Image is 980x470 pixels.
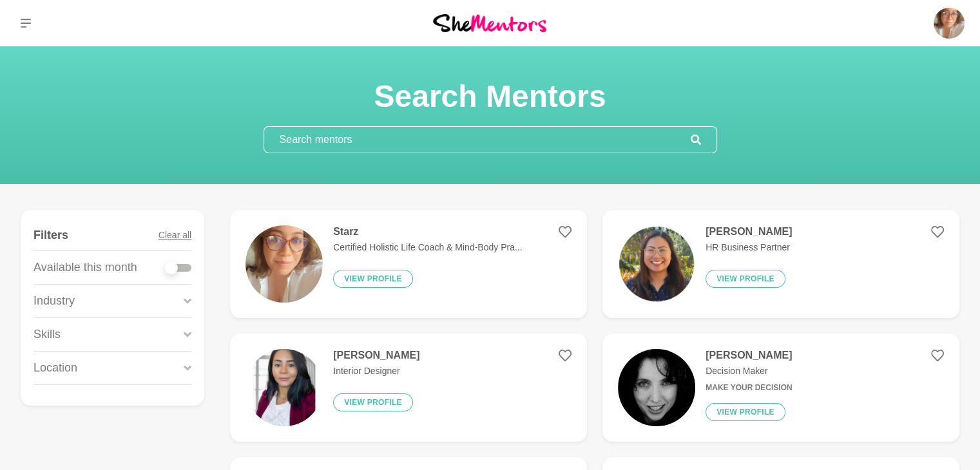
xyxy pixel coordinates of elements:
[706,403,785,421] button: View profile
[618,225,695,303] img: 231d6636be52241877ec7df6b9df3e537ea7a8ca-1080x1080.png
[333,349,419,362] h4: [PERSON_NAME]
[333,225,522,238] h4: Starz
[333,364,419,378] p: Interior Designer
[333,241,522,254] p: Certified Holistic Life Coach & Mind-Body Pra...
[245,349,323,426] img: 672c9e0f5c28f94a877040268cd8e7ac1f2c7f14-1080x1350.png
[602,210,959,318] a: [PERSON_NAME]HR Business PartnerView profile
[602,334,959,442] a: [PERSON_NAME]Decision MakerMake Your DecisionView profile
[706,364,792,378] p: Decision Maker
[34,292,75,310] p: Industry
[264,127,691,153] input: Search mentors
[230,210,587,318] a: StarzCertified Holistic Life Coach & Mind-Body Pra...View profile
[706,349,792,362] h4: [PERSON_NAME]
[264,77,717,116] h1: Search Mentors
[706,241,792,254] p: HR Business Partner
[433,14,546,32] img: She Mentors Logo
[245,225,323,303] img: ec11b24c0aac152775f8df71426d334388dc0d10-1080x1920.jpg
[34,326,61,343] p: Skills
[159,220,191,250] button: Clear all
[706,383,792,393] h6: Make Your Decision
[706,270,785,288] button: View profile
[934,8,965,39] img: Starz
[34,259,137,276] p: Available this month
[34,359,77,377] p: Location
[230,334,587,442] a: [PERSON_NAME]Interior DesignerView profile
[333,393,413,411] button: View profile
[333,270,413,288] button: View profile
[34,228,68,243] h4: Filters
[618,349,695,426] img: 443bca476f7facefe296c2c6ab68eb81e300ea47-400x400.jpg
[706,225,792,238] h4: [PERSON_NAME]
